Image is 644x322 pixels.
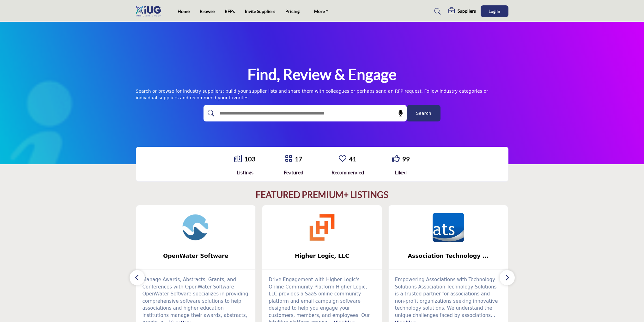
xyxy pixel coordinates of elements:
[481,5,508,17] button: Log In
[491,313,495,318] span: ...
[285,155,292,163] a: Go to Featured
[295,155,302,163] a: 17
[398,252,499,260] span: Association Technology ...
[489,9,500,14] span: Log In
[180,212,211,243] img: OpenWater Software
[136,6,164,16] img: Site Logo
[392,169,410,176] div: Liked
[402,155,410,163] a: 99
[306,212,338,243] img: Higher Logic, LLC
[407,105,440,121] button: Search
[448,8,476,15] div: Suppliers
[247,65,397,84] h1: Find, Review & Engage
[331,169,364,176] div: Recommended
[244,155,256,163] a: 103
[285,9,300,14] a: Pricing
[398,248,499,264] b: Association Technology Solutions
[458,8,476,14] h5: Suppliers
[136,88,508,101] div: Search or browse for industry suppliers; build your supplier lists and share them with colleagues...
[284,169,303,176] div: Featured
[178,9,190,14] a: Home
[234,169,256,176] div: Listings
[200,9,215,14] a: Browse
[225,9,235,14] a: RFPs
[262,248,382,264] a: Higher Logic, LLC
[349,155,356,163] a: 41
[310,7,333,16] a: More
[389,248,508,264] a: Association Technology ...
[416,110,431,117] span: Search
[339,155,346,163] a: Go to Recommended
[245,9,275,14] a: Invite Suppliers
[433,212,464,243] img: Association Technology Solutions
[256,189,388,200] h2: FEATURED PREMIUM+ LISTINGS
[428,6,445,16] a: Search
[392,155,400,162] i: Go to Liked
[272,252,372,260] span: Higher Logic, LLC
[136,248,256,264] a: OpenWater Software
[146,252,246,260] span: OpenWater Software
[272,248,372,264] b: Higher Logic, LLC
[146,248,246,264] b: OpenWater Software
